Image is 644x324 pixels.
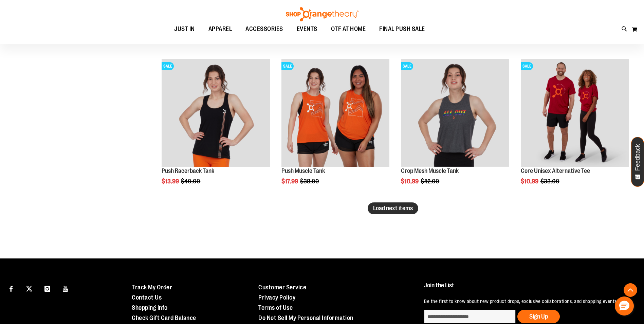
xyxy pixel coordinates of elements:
[521,178,539,185] span: $10.99
[300,178,320,185] span: $38.00
[624,283,637,297] button: Back To Top
[245,21,283,37] span: ACCESSORIES
[132,294,162,301] a: Contact Us
[258,304,293,311] a: Terms of Use
[290,21,324,37] a: EVENTS
[281,59,389,168] a: Product image for Push Muscle TankSALE
[529,313,548,320] span: Sign Up
[132,284,172,291] a: Track My Order
[401,59,509,167] img: Product image for Crop Mesh Muscle Tank
[281,167,325,174] a: Push Muscle Tank
[373,205,413,212] span: Load next items
[281,62,294,70] span: SALE
[281,59,389,167] img: Product image for Push Muscle Tank
[26,286,32,292] img: Twitter
[521,167,590,174] a: Core Unisex Alternative Tee
[517,310,560,323] button: Sign Up
[297,21,317,37] span: EVENTS
[181,178,201,185] span: $40.00
[379,21,425,37] span: FINAL PUSH SALE
[258,314,353,321] a: Do Not Sell My Personal Information
[281,178,299,185] span: $17.99
[521,59,629,167] img: Product image for Core Unisex Alternative Tee
[398,55,512,202] div: product
[23,282,35,294] a: Visit our X page
[41,282,53,294] a: Visit our Instagram page
[285,7,360,21] img: Shop Orangetheory
[174,21,195,37] span: JUST IN
[158,55,273,202] div: product
[132,304,168,311] a: Shopping Info
[521,59,629,168] a: Product image for Core Unisex Alternative TeeSALE
[331,21,366,37] span: OTF AT HOME
[631,137,644,187] button: Feedback - Show survey
[424,282,628,295] h4: Join the List
[202,21,239,37] a: APPAREL
[401,178,420,185] span: $10.99
[540,178,560,185] span: $33.00
[521,62,533,70] span: SALE
[5,282,17,294] a: Visit our Facebook page
[401,59,509,168] a: Product image for Crop Mesh Muscle TankSALE
[368,202,418,214] button: Load next items
[258,294,295,301] a: Privacy Policy
[634,144,641,171] span: Feedback
[278,55,393,202] div: product
[208,21,232,37] span: APPAREL
[401,62,413,70] span: SALE
[162,178,180,185] span: $13.99
[615,296,634,316] button: Hello, have a question? Let’s chat.
[424,310,516,323] input: enter email
[324,21,373,37] a: OTF AT HOME
[162,62,174,70] span: SALE
[162,167,214,174] a: Push Racerback Tank
[372,21,432,37] a: FINAL PUSH SALE
[517,55,632,202] div: product
[60,282,72,294] a: Visit our Youtube page
[424,298,628,305] p: Be the first to know about new product drops, exclusive collaborations, and shopping events!
[421,178,440,185] span: $42.00
[132,314,196,321] a: Check Gift Card Balance
[162,59,270,167] img: Product image for Push Racerback Tank
[258,284,306,291] a: Customer Service
[239,21,290,37] a: ACCESSORIES
[162,59,270,168] a: Product image for Push Racerback TankSALE
[401,167,459,174] a: Crop Mesh Muscle Tank
[167,21,202,37] a: JUST IN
